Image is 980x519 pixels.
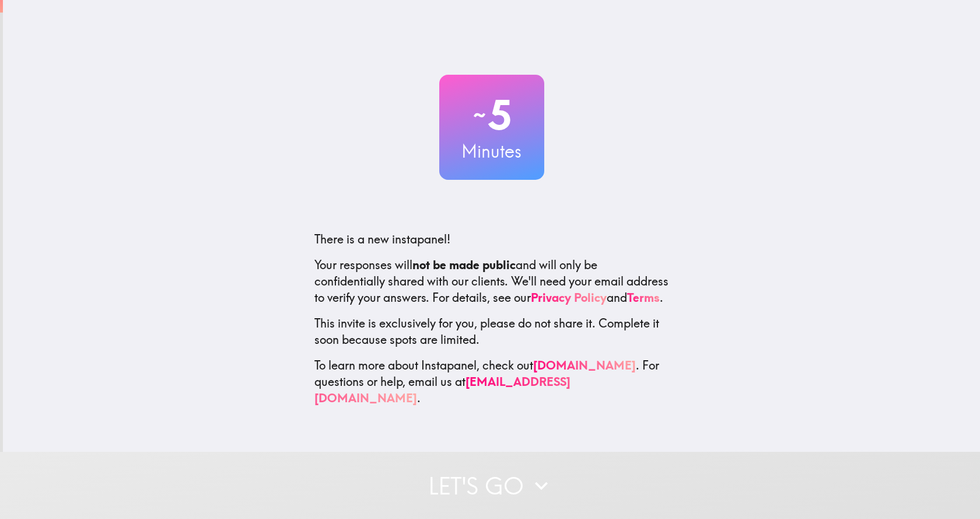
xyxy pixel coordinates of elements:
[314,374,570,405] a: [EMAIL_ADDRESS][DOMAIN_NAME]
[627,290,660,305] a: Terms
[314,357,669,406] p: To learn more about Instapanel, check out . For questions or help, email us at .
[314,315,669,348] p: This invite is exclusively for you, please do not share it. Complete it soon because spots are li...
[471,97,488,133] span: ~
[533,358,636,372] a: [DOMAIN_NAME]
[439,139,544,163] h3: Minutes
[314,257,669,306] p: Your responses will and will only be confidentially shared with our clients. We'll need your emai...
[439,91,544,139] h2: 5
[314,232,450,246] span: There is a new instapanel!
[412,257,516,272] b: not be made public
[531,290,607,305] a: Privacy Policy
